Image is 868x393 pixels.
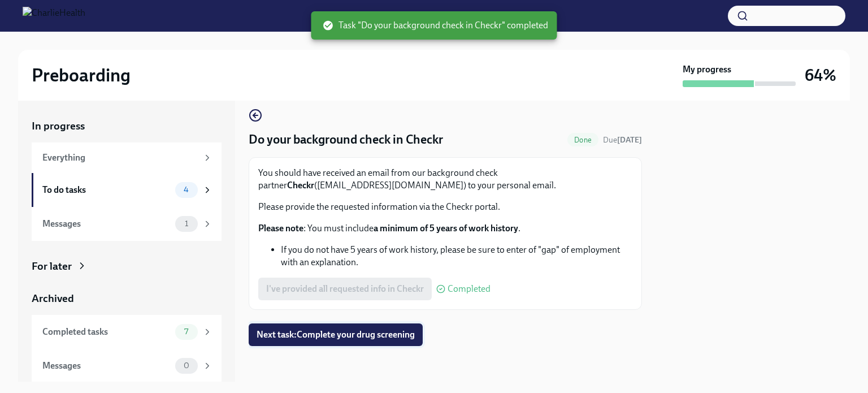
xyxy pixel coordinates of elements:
[287,180,314,191] strong: Checkr
[258,222,632,235] p: : You must include .
[617,135,642,145] strong: [DATE]
[249,323,423,346] button: Next task:Complete your drug screening
[32,259,72,274] div: For later
[177,327,195,336] span: 7
[42,218,171,230] div: Messages
[32,207,222,241] a: Messages1
[374,223,518,234] strong: a minimum of 5 years of work history
[32,119,222,133] a: In progress
[23,7,85,25] img: CharlieHealth
[178,219,195,228] span: 1
[257,329,415,340] span: Next task : Complete your drug screening
[32,315,222,349] a: Completed tasks7
[42,326,171,338] div: Completed tasks
[177,361,196,370] span: 0
[448,284,491,293] span: Completed
[32,173,222,207] a: To do tasks4
[249,131,443,148] h4: Do your background check in Checkr
[603,135,642,145] span: Due
[42,360,171,372] div: Messages
[42,184,171,196] div: To do tasks
[32,291,222,306] a: Archived
[805,65,836,85] h3: 64%
[42,152,198,164] div: Everything
[683,63,731,76] strong: My progress
[177,185,196,194] span: 4
[32,259,222,274] a: For later
[567,136,598,144] span: Done
[32,64,131,87] h2: Preboarding
[323,19,548,32] span: Task "Do your background check in Checkr" completed
[258,167,632,192] p: You should have received an email from our background check partner ([EMAIL_ADDRESS][DOMAIN_NAME]...
[258,223,303,234] strong: Please note
[603,135,642,145] span: August 18th, 2025 08:00
[281,244,632,269] li: If you do not have 5 years of work history, please be sure to enter of "gap" of employment with a...
[258,201,632,213] p: Please provide the requested information via the Checkr portal.
[32,349,222,383] a: Messages0
[32,142,222,173] a: Everything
